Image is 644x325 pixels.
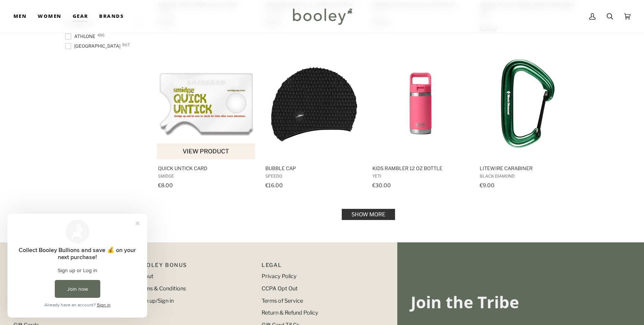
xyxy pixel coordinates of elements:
[371,48,470,191] a: Kids Rambler 12 oz Bottle
[73,13,88,20] span: Gear
[371,54,470,153] img: Yeti Kids Rambler 12 oz Bottle Tropical Pink - Booley Galway
[262,285,298,292] a: CCPA Opt Out
[372,182,391,188] span: €30.00
[158,165,255,172] span: Quick Untick Card
[65,33,98,40] span: Athlone
[264,48,363,191] a: Bubble Cap
[262,261,378,273] p: Pipeline_Footer Sub
[372,173,469,179] span: YETI
[99,13,124,20] span: Brands
[157,143,255,159] button: View product
[38,13,61,20] span: Women
[480,182,495,188] span: €9.00
[138,261,254,273] p: Booley Bonus
[158,173,255,179] span: Smidge
[264,54,363,153] img: Speedo Bubble Cap Black - Booley Galway
[7,214,147,318] iframe: Loyalty program pop-up with offers and actions
[157,54,256,153] img: Smidge Quick Untick Card - Booley Galway
[97,33,105,37] span: 486
[262,309,318,316] a: Return & Refund Policy
[138,285,186,292] a: Terms & Conditions
[65,43,123,50] span: [GEOGRAPHIC_DATA]
[479,48,577,191] a: Litewire Carabiner
[411,292,631,312] h3: Join the Tribe
[262,297,303,304] a: Terms of Service
[265,182,283,188] span: €16.00
[265,165,362,172] span: Bubble Cap
[265,173,362,179] span: Speedo
[262,273,297,280] a: Privacy Policy
[479,54,577,153] img: Litewire Carabiner Green - Booley Galway
[157,48,256,191] a: Quick Untick Card
[480,165,576,172] span: Litewire Carabiner
[158,211,579,218] div: Pagination
[158,182,173,188] span: €8.00
[342,209,395,220] a: Show more
[138,297,174,304] a: Sign up/Sign in
[122,43,130,47] span: 867
[372,165,469,172] span: Kids Rambler 12 oz Bottle
[13,13,26,20] span: Men
[290,6,355,27] img: Booley
[480,173,576,179] span: Black Diamond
